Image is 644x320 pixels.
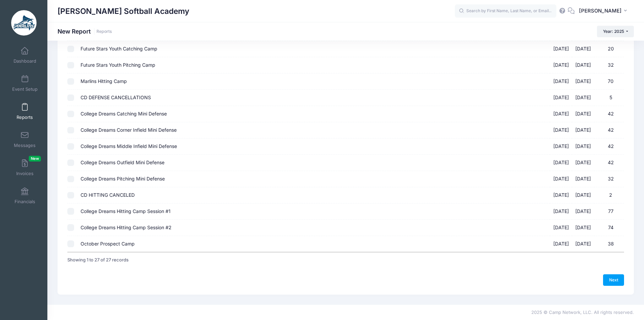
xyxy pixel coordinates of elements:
a: Reports [9,100,41,123]
td: 42 [594,122,624,138]
td: [DATE] [550,155,572,171]
img: Marlin Softball Academy [11,10,37,36]
a: InvoicesNew [9,156,41,179]
button: Year: 2025 [597,26,634,37]
span: Event Setup [12,86,38,92]
span: College Dreams Corner Infield Mini Defense [81,127,177,133]
h1: New Report [58,28,112,35]
span: [PERSON_NAME] [579,7,622,15]
h1: [PERSON_NAME] Softball Academy [58,3,189,19]
span: Future Stars Youth Catching Camp [81,46,157,51]
span: Marlins Hitting Camp [81,78,127,84]
span: College Dreams Hitting Camp Session #2 [81,225,172,230]
td: 5 [594,90,624,106]
span: Messages [14,143,36,148]
td: [DATE] [572,122,594,138]
td: [DATE] [550,57,572,73]
td: [DATE] [572,155,594,171]
td: [DATE] [550,138,572,155]
td: [DATE] [572,171,594,187]
td: 70 [594,73,624,90]
a: Next [603,274,624,286]
a: Messages [9,128,41,151]
span: College Dreams Middle Infield Mini Defense [81,143,177,149]
td: [DATE] [572,73,594,90]
td: [DATE] [550,187,572,204]
td: [DATE] [550,204,572,220]
a: Dashboard [9,43,41,67]
span: Invoices [16,171,34,176]
td: 77 [594,204,624,220]
div: Showing 1 to 27 of 27 records [67,252,129,268]
td: 2 [594,187,624,204]
button: [PERSON_NAME] [575,3,634,19]
td: 42 [594,106,624,122]
td: [DATE] [550,122,572,138]
td: [DATE] [550,73,572,90]
td: 42 [594,155,624,171]
span: 2025 © Camp Network, LLC. All rights reserved. [531,310,634,315]
td: [DATE] [550,220,572,236]
td: [DATE] [550,90,572,106]
span: College Dreams Catching Mini Defense [81,111,167,116]
td: 32 [594,171,624,187]
td: [DATE] [550,171,572,187]
td: 42 [594,138,624,155]
span: Dashboard [14,58,36,64]
td: [DATE] [572,41,594,57]
a: Reports [96,29,112,34]
td: [DATE] [550,106,572,122]
a: Event Setup [9,71,41,95]
td: [DATE] [572,187,594,204]
input: Search by First Name, Last Name, or Email... [455,4,556,18]
span: Year: 2025 [603,29,624,34]
td: 38 [594,236,624,252]
td: [DATE] [572,106,594,122]
td: [DATE] [572,204,594,220]
td: 74 [594,220,624,236]
td: 20 [594,41,624,57]
span: Reports [17,114,33,120]
td: 32 [594,57,624,73]
td: [DATE] [572,57,594,73]
a: Financials [9,184,41,208]
span: New [29,156,41,162]
span: CD HITTING CANCELED [81,192,135,198]
span: Financials [15,199,35,205]
span: College Dreams Hitting Camp Session #1 [81,208,171,214]
span: CD DEFENSE CANCELLATIONS [81,94,151,100]
span: College Dreams Pitching Mini Defense [81,176,165,182]
span: College Dreams Outfield Mini Defense [81,159,164,165]
span: October Prospect Camp [81,241,135,247]
span: Future Stars Youth Pitching Camp [81,62,155,68]
td: [DATE] [572,90,594,106]
td: [DATE] [572,138,594,155]
td: [DATE] [550,236,572,252]
td: [DATE] [550,41,572,57]
td: [DATE] [572,236,594,252]
td: [DATE] [572,220,594,236]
